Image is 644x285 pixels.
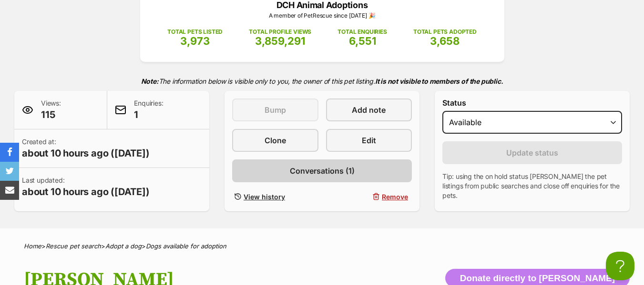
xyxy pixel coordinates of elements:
strong: It is not visible to members of the public. [375,77,503,85]
span: 3,973 [180,35,210,47]
span: 6,551 [349,35,376,47]
span: 3,658 [430,35,460,47]
a: View history [232,190,318,204]
span: 3,859,291 [255,35,305,47]
a: Adopt a dog [105,242,142,250]
p: TOTAL PETS ADOPTED [413,28,477,36]
p: Created at: [22,137,150,160]
p: TOTAL PROFILE VIEWS [249,28,311,36]
p: TOTAL ENQUIRIES [337,28,387,36]
span: about 10 hours ago ([DATE]) [22,185,150,198]
a: Dogs available for adoption [146,242,226,250]
label: Status [442,98,622,107]
span: Add note [352,104,386,116]
a: Add note [326,98,412,121]
button: Remove [326,190,412,204]
a: Edit [326,129,412,152]
p: The information below is visible only to you, the owner of this pet listing. [14,71,630,91]
a: Conversations (1) [232,159,412,182]
p: A member of PetRescue since [DATE] 🎉 [154,11,490,20]
span: View history [244,192,285,202]
span: Remove [382,192,408,202]
p: Tip: using the on hold status [PERSON_NAME] the pet listings from public searches and close off e... [442,172,622,200]
button: Update status [442,141,622,164]
span: Edit [362,135,376,146]
span: 1 [134,108,163,121]
button: Bump [232,98,318,121]
span: Bump [265,104,286,116]
p: Views: [41,98,61,121]
p: Enquiries: [134,98,163,121]
strong: Note: [141,77,159,85]
span: about 10 hours ago ([DATE]) [22,147,150,160]
a: Clone [232,129,318,152]
span: Conversations (1) [290,165,355,177]
p: Last updated: [22,176,150,198]
a: Rescue pet search [46,242,101,250]
span: 115 [41,108,61,121]
a: Home [24,242,41,250]
p: TOTAL PETS LISTED [167,28,223,36]
span: Clone [265,135,286,146]
span: Update status [506,147,558,158]
iframe: Help Scout Beacon - Open [606,252,634,280]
